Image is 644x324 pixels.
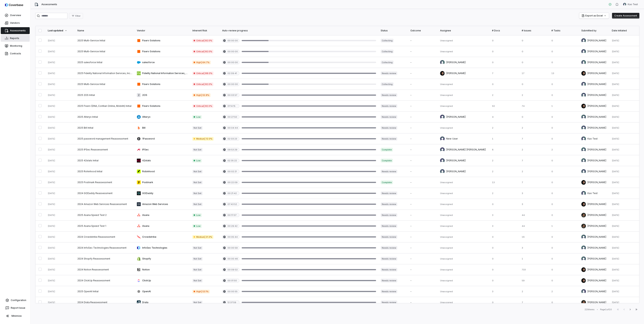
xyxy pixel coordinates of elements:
td: - [408,144,438,155]
a: Configuration [2,297,29,304]
img: Brian Ball avatar [581,38,586,43]
img: Clarence Chio avatar [581,202,586,206]
img: Lili Jiang avatar [581,126,586,130]
td: - [408,242,438,253]
img: Danny Higdon avatar [440,60,445,65]
img: Brian Ball avatar [581,49,586,54]
a: Overview [1,12,30,19]
img: Clarence Chio avatar [440,71,445,76]
img: Lili Jiang avatar [581,93,586,97]
div: Name [77,29,132,32]
img: Clarence Chio avatar [581,180,586,185]
img: Kao Test avatar [581,136,586,141]
button: Kao Test avatarKao Test [621,2,640,7]
img: Jen Hsin avatar [581,213,586,217]
div: Outcome [410,29,435,32]
img: Kao Test avatar [581,191,586,196]
img: Zi Chong Kao avatar [581,256,586,261]
td: - [408,275,438,286]
td: - [408,264,438,275]
img: Danny Higdon avatar [581,60,586,65]
button: Create Assessment [612,13,639,19]
img: Jen Hsin avatar [581,300,586,305]
div: Auto-review progress [222,29,376,32]
img: Zi Chong Kao avatar [581,147,586,152]
div: Last updated [48,29,73,32]
td: - [408,286,438,297]
td: - [408,210,438,221]
a: Assessments [1,27,30,34]
img: logo-D7KZi-bG.svg [5,3,23,7]
td: - [408,232,438,242]
div: Assignee [440,29,487,32]
img: Kuria Nganga avatar [440,147,445,152]
img: Amanda Pettenati avatar [440,158,445,163]
div: 229 items [585,308,595,311]
div: Status [381,29,406,32]
span: Kao Test [628,3,638,6]
button: Minimize [2,312,29,320]
td: - [408,253,438,264]
a: Monitoring [1,42,30,49]
img: Zi Chong Kao avatar [581,158,586,163]
td: - [408,112,438,122]
span: Assessments [41,3,57,6]
img: Zi Chong Kao avatar [581,115,586,119]
img: Clarence Chio avatar [581,71,586,76]
img: Jen Hsin avatar [581,224,586,228]
button: Report Issue [2,304,29,311]
div: Vendor [137,29,188,32]
div: # Issues [522,29,547,32]
td: - [408,46,438,57]
div: Date initiated [612,29,636,32]
div: # Tasks [551,29,577,32]
div: # Docs [492,29,517,32]
td: - [408,90,438,101]
div: • [597,308,598,311]
img: Lili Jiang avatar [581,169,586,174]
button: Export as Excel [579,13,609,19]
img: Brian Ball avatar [581,82,586,87]
td: - [408,155,438,166]
td: - [408,188,438,199]
a: Contracts [1,50,30,57]
div: Submitted by [581,29,607,32]
td: - [408,199,438,210]
img: Kao Test avatar [623,3,626,6]
button: Filter [69,13,83,19]
td: - [408,101,438,112]
img: Clarence Chio avatar [581,267,586,272]
td: - [408,133,438,144]
a: Reports [1,35,30,42]
td: - [408,166,438,177]
a: Vendors [1,20,30,26]
td: - [408,221,438,232]
div: Page 1 of 10 [600,308,612,311]
td: - [408,79,438,90]
img: Zi Chong Kao avatar [581,246,586,250]
td: - [408,177,438,188]
div: Inherent Risk [192,29,218,32]
td: - [408,297,438,308]
td: - [408,57,438,68]
td: - [408,35,438,46]
img: Lili Jiang avatar [440,169,445,174]
td: - [408,68,438,79]
img: New User avatar [440,136,445,141]
span: Filter [75,15,80,17]
img: Amanda Pettenati avatar [440,115,445,119]
img: Clarence Chio avatar [581,278,586,283]
img: Zi Chong Kao avatar [581,235,586,239]
td: - [408,122,438,133]
img: Clarence Chio avatar [581,104,586,108]
img: David Gold avatar [581,289,586,294]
